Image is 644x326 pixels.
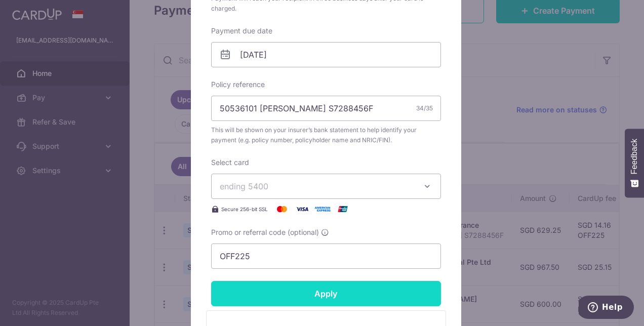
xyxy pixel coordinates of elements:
[211,26,272,36] label: Payment due date
[630,139,639,174] span: Feedback
[221,205,268,213] span: Secure 256-bit SSL
[211,281,441,306] input: Apply
[211,157,249,168] label: Select card
[220,181,268,191] span: ending 5400
[625,129,644,197] button: Feedback - Show survey
[211,42,441,67] input: DD / MM / YYYY
[292,203,312,215] img: Visa
[416,103,433,113] div: 34/35
[211,125,441,145] span: This will be shown on your insurer’s bank statement to help identify your payment (e.g. policy nu...
[211,227,319,237] span: Promo or referral code (optional)
[312,203,333,215] img: American Express
[272,203,292,215] img: Mastercard
[579,296,634,321] iframe: Opens a widget where you can find more information
[333,203,353,215] img: UnionPay
[211,79,265,90] label: Policy reference
[211,174,441,199] button: ending 5400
